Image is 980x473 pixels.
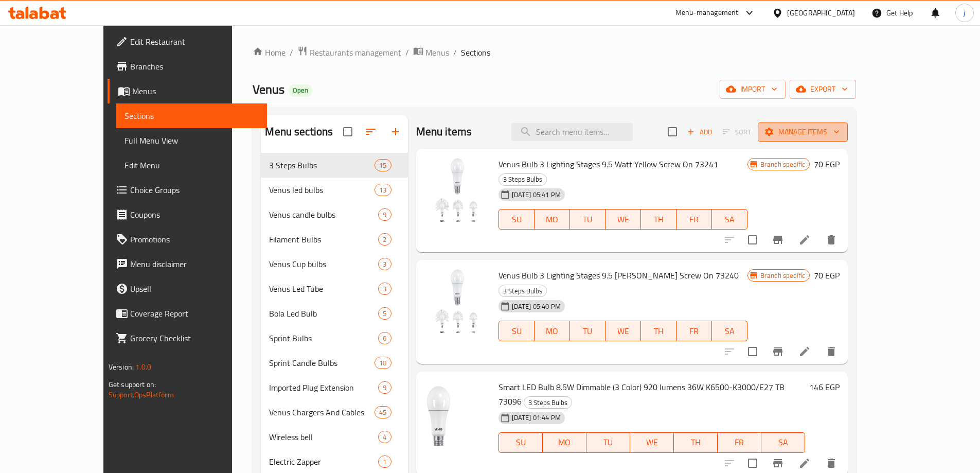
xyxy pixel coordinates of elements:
button: TU [570,209,605,230]
span: 10 [375,358,390,368]
span: Promotions [130,233,259,246]
button: delete [819,339,844,364]
span: Select all sections [337,121,359,143]
button: Manage items [758,122,848,142]
li: / [405,46,409,59]
img: Venus Bulb 3 Lighting Stages 9.5 Watt White Screw On 73240 [424,268,490,334]
span: SU [503,435,539,450]
div: Venus led bulbs [269,184,375,196]
div: Open [289,84,312,97]
span: TU [574,212,601,227]
span: SA [765,435,801,450]
span: Venus Bulb 3 Lighting Stages 9.5 [PERSON_NAME] Screw On 73240 [498,268,739,283]
span: TU [591,435,626,450]
span: 4 [379,432,390,442]
span: Select section first [716,124,758,140]
span: Venus Led Tube [269,283,378,295]
button: Add [683,124,716,140]
a: Edit menu item [798,457,811,469]
span: WE [634,435,670,450]
div: items [378,332,391,344]
a: Edit Restaurant [108,29,267,54]
li: / [453,46,457,59]
button: delete [819,227,844,252]
span: export [798,83,848,96]
span: Open [289,86,312,95]
span: SA [716,212,743,227]
span: 9 [379,383,390,393]
div: Filament Bulbs2 [261,227,407,252]
button: import [720,80,786,99]
a: Grocery Checklist [108,326,267,351]
span: 3 [379,284,390,294]
button: MO [534,209,570,230]
h6: 70 EGP [814,157,840,171]
button: TU [586,432,630,453]
div: Venus Cup bulbs [269,258,378,270]
button: FR [676,321,712,341]
button: Branch-specific-item [765,227,790,252]
div: Menu-management [675,7,739,19]
button: WE [605,321,641,341]
div: Venus candle bulbs9 [261,202,407,227]
span: Electric Zapper [269,456,378,468]
span: Choice Groups [130,184,259,196]
div: 3 Steps Bulbs [498,285,547,297]
span: Sort sections [359,119,383,144]
span: FR [722,435,757,450]
span: SU [503,212,530,227]
button: SA [712,321,747,341]
span: TU [574,324,601,339]
span: Sections [461,46,490,59]
span: 3 Steps Bulbs [499,173,546,185]
span: Smart LED Bulb 8.5W Dimmable (3 Color) 920 lumens 36W K6500-K3000/E27 TB 73096 [498,379,785,409]
div: items [378,307,391,320]
div: Bola Led Bulb5 [261,301,407,326]
div: Venus led bulbs13 [261,178,407,202]
div: Venus Cup bulbs3 [261,252,407,276]
button: SU [498,432,543,453]
a: Edit menu item [798,234,811,246]
nav: breadcrumb [253,46,856,59]
span: Add item [683,124,716,140]
li: / [290,46,293,59]
div: Venus Chargers And Cables45 [261,400,407,425]
span: j [964,7,965,19]
span: TH [678,435,714,450]
span: Select to update [742,229,763,251]
a: Edit Menu [116,153,267,178]
span: SU [503,324,530,339]
span: 5 [379,309,390,319]
span: Venus candle bulbs [269,208,378,221]
button: MO [543,432,586,453]
span: 2 [379,235,390,244]
span: Wireless bell [269,431,378,443]
a: Sections [116,103,267,128]
span: Edit Restaurant [130,36,259,48]
a: Edit menu item [798,345,811,358]
button: SU [498,209,534,230]
span: [DATE] 05:40 PM [508,302,565,311]
span: Add [686,126,714,138]
h2: Menu sections [265,124,333,139]
span: FR [681,324,708,339]
button: SU [498,321,534,341]
div: 3 Steps Bulbs [498,173,547,186]
button: WE [630,432,674,453]
div: items [375,357,391,369]
span: WE [610,212,637,227]
span: [DATE] 05:41 PM [508,190,565,200]
button: TU [570,321,605,341]
a: Menus [413,46,449,59]
button: WE [605,209,641,230]
span: TH [645,212,672,227]
a: Full Menu View [116,128,267,153]
span: Menus [425,46,449,59]
h6: 70 EGP [814,268,840,283]
span: Filament Bulbs [269,233,378,246]
button: SA [761,432,805,453]
span: SA [716,324,743,339]
span: Grocery Checklist [130,332,259,344]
